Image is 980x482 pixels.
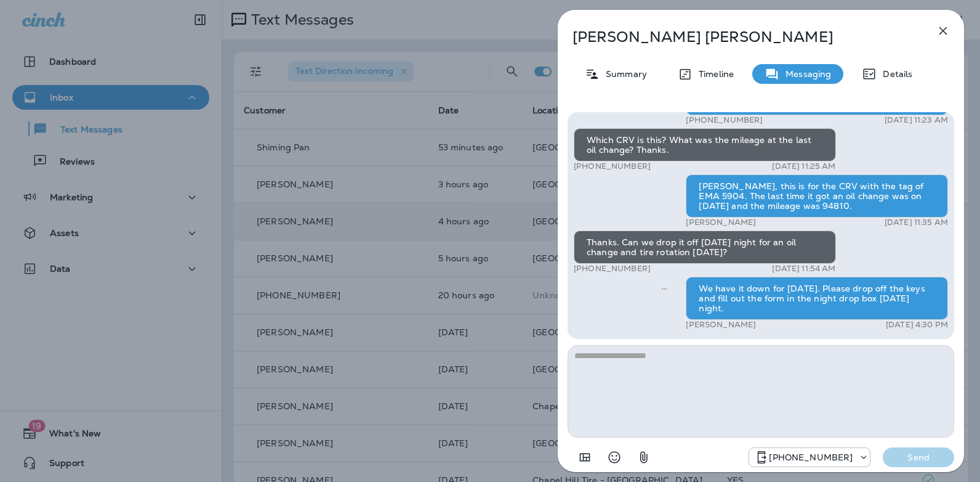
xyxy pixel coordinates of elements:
[686,115,763,125] p: [PHONE_NUMBER]
[572,28,909,46] p: [PERSON_NAME] [PERSON_NAME]
[686,218,756,227] p: [PERSON_NAME]
[574,264,651,274] p: [PHONE_NUMBER]
[574,128,836,161] div: Which CRV is this? What was the mileage at the last oil change? Thanks.
[574,161,651,171] p: [PHONE_NUMBER]
[885,115,948,125] p: [DATE] 11:23 AM
[686,277,948,320] div: We have it down for [DATE]. Please drop off the keys and fill out the form in the night drop box ...
[772,161,835,171] p: [DATE] 11:25 AM
[600,69,647,79] p: Summary
[693,69,734,79] p: Timeline
[686,320,756,330] p: [PERSON_NAME]
[572,445,597,470] button: Add in a premade template
[574,231,836,264] div: Thanks. Can we drop it off [DATE] night for an oil change and tire rotation [DATE]?
[779,69,831,79] p: Messaging
[602,445,627,470] button: Select an emoji
[885,218,948,227] p: [DATE] 11:35 AM
[886,320,948,330] p: [DATE] 4:30 PM
[877,69,912,79] p: Details
[686,174,948,218] div: [PERSON_NAME], this is for the CRV with the tag of EMA 5904. The last time it got an oil change w...
[749,450,870,465] div: +1 (984) 409-9300
[661,282,667,293] span: Sent
[769,452,853,462] p: [PHONE_NUMBER]
[772,264,835,274] p: [DATE] 11:54 AM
